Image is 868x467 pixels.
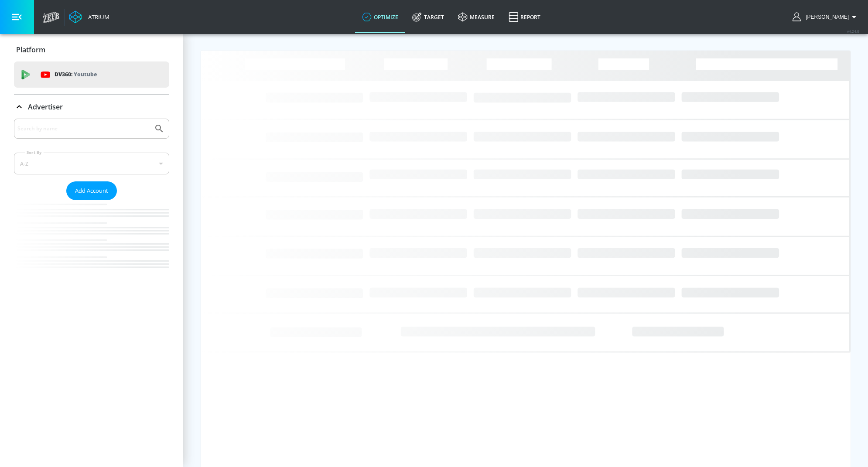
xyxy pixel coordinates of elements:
nav: list of Advertiser [14,200,169,285]
button: [PERSON_NAME] [793,12,859,22]
div: Platform [14,37,169,62]
a: measure [451,1,502,33]
button: Add Account [66,181,117,200]
p: Advertiser [28,102,63,112]
label: Sort By [25,150,44,155]
span: login as: rebecca.streightiff@zefr.com [802,14,849,20]
a: Atrium [69,10,109,24]
span: v 4.24.0 [847,29,859,34]
div: A-Z [14,153,169,174]
input: Search by name [17,123,150,134]
p: Platform [16,45,45,55]
p: Youtube [74,70,97,79]
span: Add Account [75,186,108,196]
div: Advertiser [14,95,169,119]
div: Advertiser [14,119,169,285]
a: optimize [355,1,405,33]
a: Report [502,1,547,33]
div: Atrium [85,13,109,21]
p: DV360: [55,70,97,79]
a: Target [405,1,451,33]
div: DV360: Youtube [14,61,169,88]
